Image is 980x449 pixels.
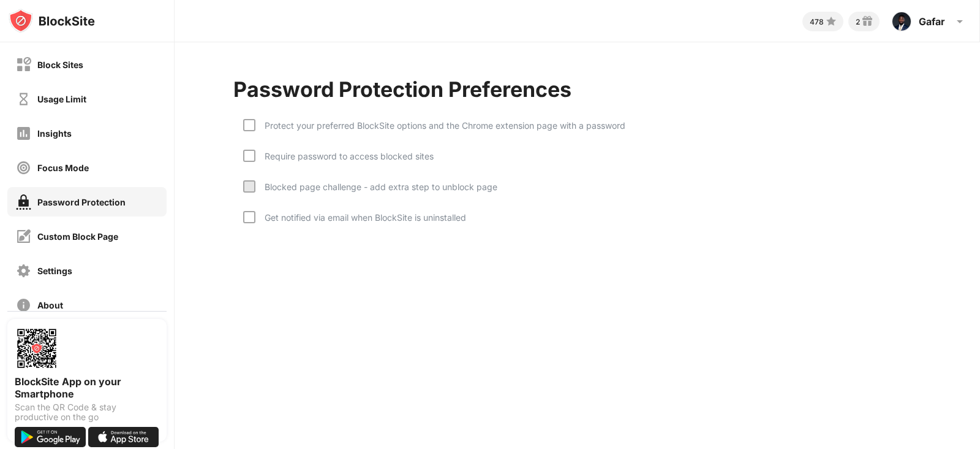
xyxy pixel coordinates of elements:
[892,12,911,31] img: AOh14Ggdpy6k5mpap6SdOyOVjxW-gbvzTtyQffuyW0r5rQ=s96-c
[16,263,31,278] img: settings-off.svg
[16,194,31,210] img: password-protection-on.svg
[37,59,83,70] div: Block Sites
[255,212,466,223] div: Get notified via email when BlockSite is uninstalled
[824,14,839,29] img: points-small.svg
[37,300,63,310] div: About
[16,297,31,313] img: about-off.svg
[37,266,72,276] div: Settings
[16,160,31,175] img: focus-off.svg
[16,126,31,141] img: insights-off.svg
[16,57,31,72] img: block-off.svg
[9,9,95,33] img: logo-blocksite.svg
[255,182,497,192] div: Blocked page challenge - add extra step to unblock page
[37,197,126,207] div: Password Protection
[15,375,159,400] div: BlockSite App on your Smartphone
[16,91,31,107] img: time-usage-off.svg
[810,17,824,26] div: 478
[233,77,571,102] div: Password Protection Preferences
[919,15,945,28] div: Gafar
[15,427,86,447] img: get-it-on-google-play.svg
[88,427,159,447] img: download-on-the-app-store.svg
[856,17,860,26] div: 2
[15,326,59,370] img: options-page-qr-code.png
[37,128,72,139] div: Insights
[37,231,118,242] div: Custom Block Page
[15,402,159,422] div: Scan the QR Code & stay productive on the go
[37,163,89,173] div: Focus Mode
[16,229,31,244] img: customize-block-page-off.svg
[255,120,625,131] div: Protect your preferred BlockSite options and the Chrome extension page with a password
[37,94,86,104] div: Usage Limit
[255,151,434,161] div: Require password to access blocked sites
[860,14,875,29] img: reward-small.svg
